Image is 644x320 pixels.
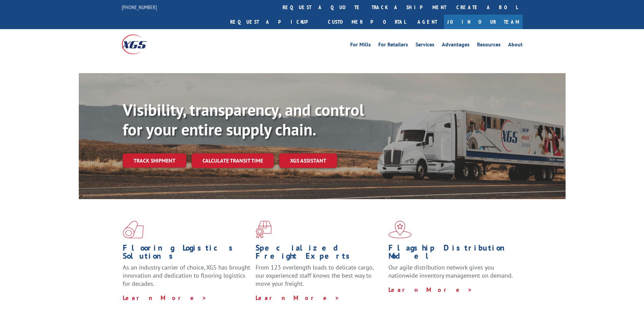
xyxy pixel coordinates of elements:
a: Learn More > [256,294,340,302]
h1: Flooring Logistics Solutions [123,244,251,263]
a: For Mills [350,42,371,49]
a: Request a pickup [225,15,323,29]
span: Our agile distribution network gives you nationwide inventory management on demand. [388,263,513,279]
h1: Specialized Freight Experts [256,244,383,263]
img: xgs-icon-flagship-distribution-model-red [388,221,412,238]
a: Advantages [442,42,470,49]
img: xgs-icon-focused-on-flooring-red [256,221,271,238]
a: [PHONE_NUMBER] [122,4,157,10]
a: Calculate transit time [192,153,274,168]
a: Customer Portal [323,15,411,29]
a: Track shipment [123,153,186,168]
a: Join Our Team [444,15,523,29]
a: Learn More > [123,294,207,302]
a: Learn More > [388,286,473,294]
b: Visibility, transparency, and control for your entire supply chain. [123,99,364,140]
a: Resources [477,42,501,49]
a: Services [415,42,434,49]
a: Agent [411,15,444,29]
a: For Retailers [378,42,408,49]
img: xgs-icon-total-supply-chain-intelligence-red [123,221,144,238]
h1: Flagship Distribution Model [388,244,516,263]
a: About [508,42,523,49]
span: As an industry carrier of choice, XGS has brought innovation and dedication to flooring logistics... [123,263,250,287]
a: XGS ASSISTANT [279,153,337,168]
p: From 123 overlength loads to delicate cargo, our experienced staff knows the best way to move you... [256,263,383,294]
